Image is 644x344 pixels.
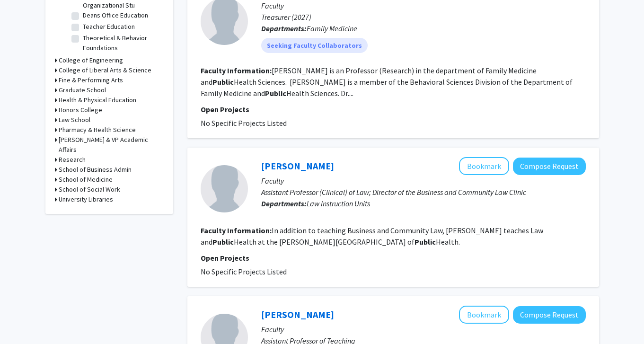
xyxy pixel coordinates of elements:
[201,104,586,115] p: Open Projects
[201,252,586,264] p: Open Projects
[59,165,132,175] h3: School of Business Admin
[83,33,161,53] label: Theoretical & Behavior Foundations
[59,155,86,165] h3: Research
[59,115,90,125] h3: Law School
[59,65,151,75] h3: College of Liberal Arts & Science
[83,22,135,32] label: Teacher Education
[201,267,287,276] span: No Specific Projects Listed
[7,301,40,337] iframe: Chat
[261,11,586,23] p: Treasurer (2027)
[261,199,307,208] b: Departments:
[59,175,113,185] h3: School of Medicine
[261,309,334,320] a: [PERSON_NAME]
[201,226,543,247] fg-read-more: In addition to teaching Business and Community Law, [PERSON_NAME] teaches Law and Health at the [...
[201,118,287,128] span: No Specific Projects Listed
[59,105,102,115] h3: Honors College
[261,24,307,33] b: Departments:
[201,66,272,75] b: Faculty Information:
[201,66,573,98] fg-read-more: [PERSON_NAME] is an Professor (Research) in the department of Family Medicine and Health Sciences...
[415,237,436,247] b: Public
[59,125,136,135] h3: Pharmacy & Health Science
[212,77,234,87] b: Public
[59,135,164,155] h3: [PERSON_NAME] & VP Academic Affairs
[212,237,234,247] b: Public
[459,157,509,175] button: Add Maya Watson to Bookmarks
[261,324,586,335] p: Faculty
[261,160,334,172] a: [PERSON_NAME]
[59,75,123,85] h3: Fine & Performing Arts
[261,175,586,186] p: Faculty
[59,95,136,105] h3: Health & Physical Education
[265,88,286,98] b: Public
[459,306,509,324] button: Add Darryl Frazier to Bookmarks
[307,199,370,208] span: Law Instruction Units
[201,226,272,235] b: Faculty Information:
[83,10,148,20] label: Deans Office Education
[261,38,368,53] mat-chip: Seeking Faculty Collaborators
[307,24,357,33] span: Family Medicine
[513,158,586,175] button: Compose Request to Maya Watson
[513,306,586,324] button: Compose Request to Darryl Frazier
[261,186,586,198] p: Assistant Professor (Clinical) of Law; Director of the Business and Community Law Clinic
[59,85,106,95] h3: Graduate School
[59,55,123,65] h3: College of Engineering
[59,185,120,194] h3: School of Social Work
[59,194,113,204] h3: University Libraries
